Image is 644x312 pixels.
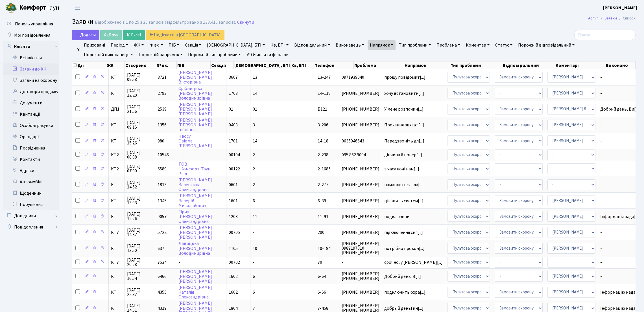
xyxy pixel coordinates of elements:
[253,138,257,144] span: 14
[111,230,122,235] span: КТ7
[318,289,326,295] span: 6-56
[253,198,255,204] span: 6
[76,32,96,38] span: Додати
[318,259,322,265] span: 70
[229,166,240,172] span: 00122
[600,289,641,295] span: Інформацію нада[...]
[127,105,153,114] span: [DATE] 21:56
[342,183,379,187] span: [PHONE_NUMBER]
[600,246,641,251] span: -
[318,166,331,172] span: 2-1685
[384,106,423,112] span: У мене розпочин[...]
[82,50,135,60] a: Порожній виконавець
[178,101,212,117] a: [PERSON_NAME][PERSON_NAME][PERSON_NAME]
[384,305,423,311] span: добрый день! ин[...]
[111,214,122,219] span: КТ
[229,122,238,128] span: 0403
[253,166,255,172] span: 2
[229,106,233,112] span: 01
[600,274,641,279] span: -
[127,73,153,82] span: [DATE] 09:58
[178,177,212,193] a: [PERSON_NAME]ВалентинаОлександрівна
[127,136,153,145] span: [DATE] 15:26
[127,120,153,129] span: [DATE] 09:15
[127,89,153,98] span: [DATE] 12:20
[3,109,59,120] a: Квитанції
[3,63,59,75] a: Заявки до КК
[178,152,180,158] span: -
[318,198,326,204] span: 6-39
[158,229,167,236] span: 5722
[450,61,502,69] th: Тип проблеми
[253,106,257,112] span: 01
[268,40,291,50] a: Кв, БТІ
[158,259,167,265] span: 7534
[229,138,238,144] span: 1701
[3,199,59,210] a: Порушення
[136,50,185,60] a: Порожній напрямок
[111,199,122,203] span: КТ
[229,90,238,96] span: 1703
[600,199,641,203] span: -
[72,61,106,69] th: Дії
[253,214,257,220] span: 11
[292,40,332,50] a: Відповідальний
[111,75,122,80] span: КТ
[600,106,640,112] span: Добрий день, Ви[...]
[127,212,153,221] span: [DATE] 12:26
[158,273,167,280] span: 6466
[604,15,617,21] a: Заявки
[580,12,644,24] nav: breadcrumb
[600,260,641,265] span: -
[397,40,433,50] a: Тип проблеми
[318,229,324,236] span: 200
[158,90,167,96] span: 2793
[384,152,422,158] span: дівчина 6 повер[...]
[158,122,167,128] span: 1356
[127,228,153,237] span: [DATE] 14:37
[253,273,255,280] span: 6
[177,61,211,69] th: ПІБ
[211,61,234,69] th: Секція
[617,15,636,21] li: Список
[318,90,331,96] span: 14-118
[342,214,379,219] span: [PHONE_NUMBER]
[318,245,331,252] span: 10-184
[125,61,156,69] th: Створено
[342,241,379,255] span: [PHONE_NUMBER] 0989197010 [PHONE_NUMBER]
[14,32,50,38] span: Мої повідомлення
[178,193,212,209] a: [PERSON_NAME]ВалерійМиколайович
[603,5,637,11] a: [PERSON_NAME]
[158,245,164,252] span: 637
[368,40,396,50] a: Напрямок
[600,75,641,80] span: -
[229,259,240,265] span: 00702
[158,305,167,311] span: 4319
[516,40,577,50] a: Порожній відповідальний
[111,183,122,187] span: КТ
[71,3,85,12] button: Переключити навігацію
[147,40,165,50] a: № вх.
[555,61,606,69] th: Коментарі
[574,30,636,40] input: Пошук...
[384,229,423,236] span: підключення сиг[...]
[178,269,212,284] a: [PERSON_NAME][PERSON_NAME][PERSON_NAME]
[6,2,17,14] img: logo.png
[15,21,53,27] span: Панель управління
[600,214,640,220] span: Інформація нада[...]
[111,167,122,171] span: КТ2
[178,241,212,256] a: Лавицька[PERSON_NAME]Володимирівна
[384,259,443,265] span: срочно, у [PERSON_NAME][...]
[384,273,421,280] span: Добрий день. В[...]
[384,245,425,252] span: потрібно прокон[...]
[600,183,641,187] span: -
[384,122,424,128] span: Прохання звязат[...]
[342,107,379,111] span: [PHONE_NUMBER]
[244,50,291,60] a: Очистити фільтри
[588,15,599,21] a: Admin
[19,3,59,13] span: Таун
[111,306,122,311] span: КТ
[318,305,328,311] span: 7-458
[178,209,212,225] a: Гірич[PERSON_NAME]Олександрівна
[342,230,379,235] span: [PHONE_NUMBER]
